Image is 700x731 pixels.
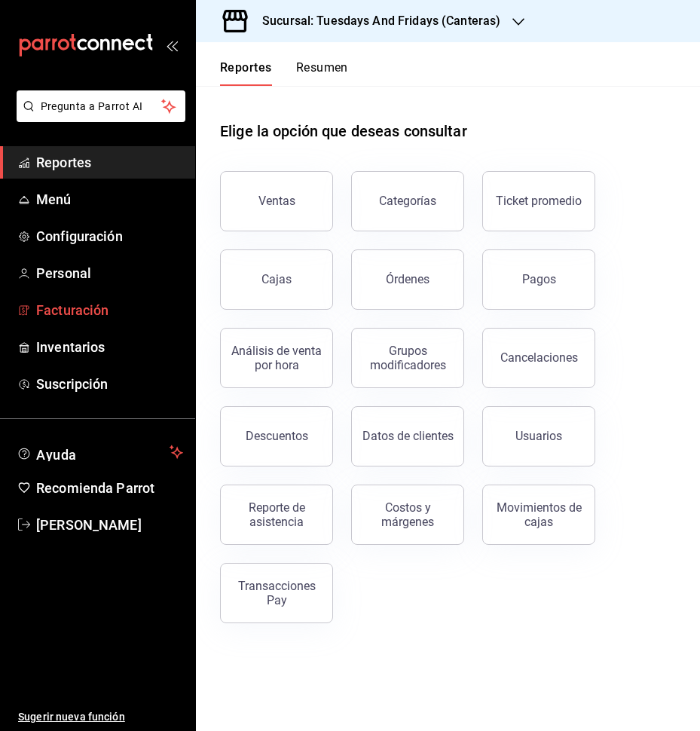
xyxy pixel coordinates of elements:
[351,249,464,310] button: Órdenes
[36,263,183,283] span: Personal
[492,500,585,529] div: Movimientos de cajas
[351,328,464,388] button: Grupos modificadores
[220,249,333,310] a: Cajas
[522,272,556,286] div: Pagos
[36,337,183,357] span: Inventarios
[36,478,183,498] span: Recomienda Parrot
[379,194,436,208] div: Categorías
[220,328,333,388] button: Análisis de venta por hora
[230,579,323,607] div: Transacciones Pay
[220,60,348,86] div: navigation tabs
[36,443,164,461] span: Ayuda
[36,226,183,246] span: Configuración
[220,485,333,545] button: Reporte de asistencia
[220,563,333,623] button: Transacciones Pay
[220,406,333,466] button: Descuentos
[220,171,333,231] button: Ventas
[496,194,582,208] div: Ticket promedio
[362,429,454,443] div: Datos de clientes
[250,12,500,30] h3: Sucursal: Tuesdays And Fridays (Canteras)
[361,500,454,529] div: Costos y márgenes
[17,90,185,122] button: Pregunta a Parrot AI
[220,60,272,86] button: Reportes
[361,344,454,372] div: Grupos modificadores
[296,60,348,86] button: Resumen
[36,152,183,173] span: Reportes
[351,406,464,466] button: Datos de clientes
[11,109,185,125] a: Pregunta a Parrot AI
[36,515,183,535] span: [PERSON_NAME]
[230,344,323,372] div: Análisis de venta por hora
[18,709,183,725] span: Sugerir nueva función
[482,249,595,310] button: Pagos
[351,171,464,231] button: Categorías
[515,429,562,443] div: Usuarios
[386,272,429,286] div: Órdenes
[36,300,183,320] span: Facturación
[246,429,308,443] div: Descuentos
[482,328,595,388] button: Cancelaciones
[258,194,295,208] div: Ventas
[482,406,595,466] button: Usuarios
[482,485,595,545] button: Movimientos de cajas
[261,271,292,289] div: Cajas
[36,189,183,210] span: Menú
[41,99,162,115] span: Pregunta a Parrot AI
[230,500,323,529] div: Reporte de asistencia
[482,171,595,231] button: Ticket promedio
[351,485,464,545] button: Costos y márgenes
[220,120,467,142] h1: Elige la opción que deseas consultar
[500,350,578,365] div: Cancelaciones
[36,374,183,394] span: Suscripción
[166,39,178,51] button: open_drawer_menu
